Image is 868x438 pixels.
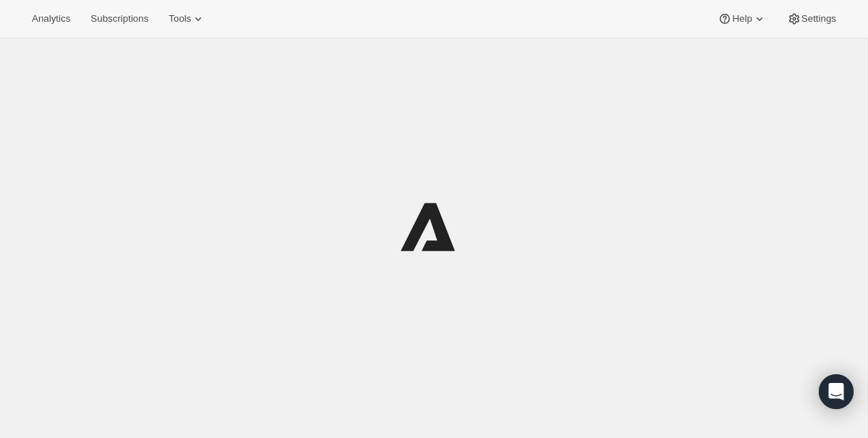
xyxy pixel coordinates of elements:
span: Tools [169,13,191,25]
span: Subscriptions [90,13,148,25]
button: Tools [160,9,214,29]
span: Analytics [32,13,70,25]
span: Settings [801,13,836,25]
button: Analytics [23,9,79,29]
span: Help [732,13,752,25]
button: Settings [778,9,845,29]
div: Open Intercom Messenger [819,374,854,409]
button: Subscriptions [82,9,157,29]
button: Help [709,9,775,29]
